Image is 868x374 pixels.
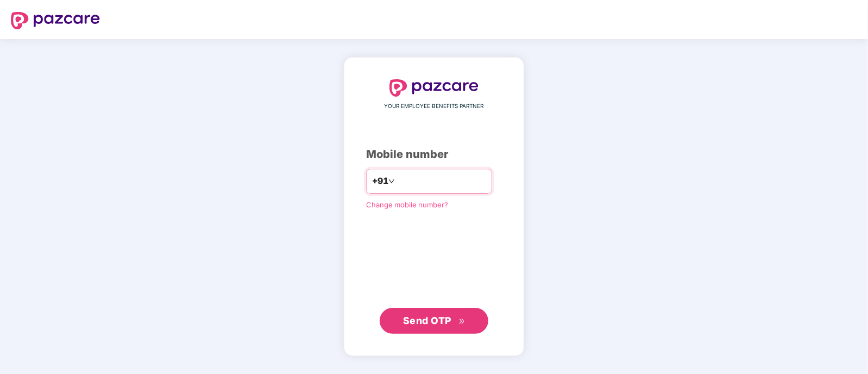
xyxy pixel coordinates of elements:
[366,200,448,209] a: Change mobile number?
[388,178,395,185] span: down
[389,79,479,97] img: logo
[385,102,484,111] span: YOUR EMPLOYEE BENEFITS PARTNER
[458,318,466,325] span: double-right
[11,12,100,29] img: logo
[366,146,502,163] div: Mobile number
[380,308,488,334] button: Send OTPdouble-right
[403,315,451,326] span: Send OTP
[372,174,388,188] span: +91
